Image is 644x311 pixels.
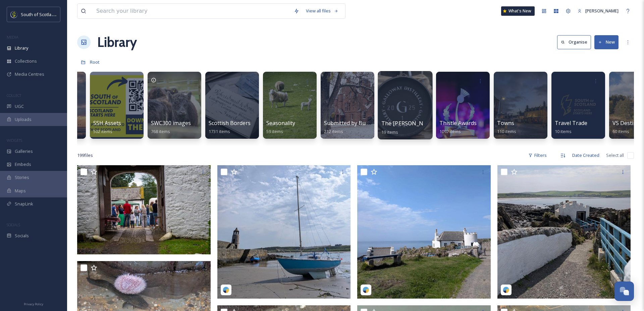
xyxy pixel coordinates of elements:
a: Travel Trade10 items [555,120,587,134]
input: Search your library [93,4,290,18]
a: The [PERSON_NAME] Distillery19 items [381,120,461,135]
span: 19 items [381,129,398,135]
span: Socials [15,233,29,239]
img: the_ratchers-18071177596821500.jpeg [217,165,351,299]
a: Privacy Policy [24,300,43,308]
a: Root [90,58,100,66]
a: [PERSON_NAME] [574,4,622,17]
span: Scottish Borders [209,119,251,127]
span: Galleries [15,148,33,154]
button: Open Chat [614,282,634,301]
span: South of Scotland Destination Alliance [21,11,97,17]
span: Uploads [15,116,32,123]
a: View all files [303,4,342,17]
span: SnapLink [15,201,33,207]
button: Organise [557,35,591,49]
span: Seasonality [266,119,295,127]
a: SWC300 images768 items [151,120,191,134]
span: Stories [15,174,29,181]
span: Maps [15,188,26,194]
img: snapsea-logo.png [363,287,369,293]
div: Date Created [569,149,603,162]
img: 240817-Glenlair-Feastival-2024-6-Demijohn.jpg [77,165,211,254]
span: 199 file s [77,152,93,159]
span: UGC [15,103,24,110]
img: snapsea-logo.png [503,287,509,293]
span: Media Centres [15,71,44,77]
span: 1092 items [439,128,461,134]
button: New [594,35,619,49]
span: WIDGETS [7,138,22,143]
span: 768 items [151,128,170,134]
span: 1731 items [209,128,230,134]
img: the_ratchers-17979406028714415.jpeg [357,165,491,299]
span: Submitted by Businesses [324,119,387,127]
span: 110 items [497,128,516,134]
span: COLLECT [7,93,21,98]
span: Root [90,59,100,65]
a: Towns110 items [497,120,516,134]
a: Library [97,32,137,52]
span: The [PERSON_NAME] Distillery [381,120,461,127]
span: Select all [606,152,624,159]
span: Library [15,45,28,51]
a: What's New [501,6,535,16]
span: 10 items [555,128,572,134]
span: SWC300 images [151,119,191,127]
span: SSH Assets [93,119,121,127]
a: SSH Assets502 items [93,120,121,134]
img: the_ratchers-18072897559782196.jpeg [497,165,631,299]
img: snapsea-logo.png [223,287,229,293]
a: Submitted by Businesses212 items [324,120,387,134]
span: 59 items [266,128,283,134]
span: 60 items [612,128,629,134]
span: Travel Trade [555,119,587,127]
span: Towns [497,119,514,127]
span: [PERSON_NAME] [585,8,619,14]
span: SOCIALS [7,222,20,227]
img: images.jpeg [11,11,17,18]
span: 502 items [93,128,112,134]
div: Filters [525,149,550,162]
span: Collections [15,58,37,64]
span: Privacy Policy [24,302,43,306]
span: 212 items [324,128,343,134]
span: MEDIA [7,35,18,40]
a: Seasonality59 items [266,120,295,134]
a: Thistle Awards1092 items [439,120,477,134]
span: Thistle Awards [439,119,477,127]
a: Scottish Borders1731 items [209,120,251,134]
span: Embeds [15,161,31,168]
